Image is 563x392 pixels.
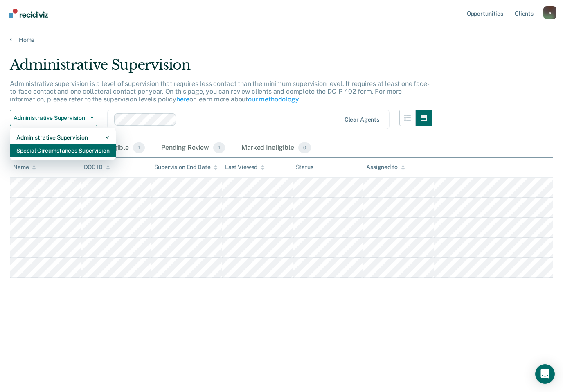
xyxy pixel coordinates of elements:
[296,164,313,171] div: Status
[10,110,97,126] button: Administrative Supervision
[366,164,405,171] div: Assigned to
[10,80,430,103] p: Administrative supervision is a level of supervision that requires less contact than the minimum ...
[345,116,379,123] div: Clear agents
[240,139,313,157] div: Marked Ineligible0
[298,142,311,153] span: 0
[543,6,556,19] button: Profile dropdown button
[225,164,265,171] div: Last Viewed
[133,142,145,153] span: 1
[9,9,48,18] img: Recidiviz
[213,142,225,153] span: 1
[16,131,109,144] div: Administrative Supervision
[160,139,227,157] div: Pending Review1
[154,164,218,171] div: Supervision End Date
[176,95,189,103] a: here
[543,6,556,19] div: a
[84,164,110,171] div: DOC ID
[13,164,36,171] div: Name
[10,56,432,80] div: Administrative Supervision
[248,95,299,103] a: our methodology
[10,36,553,43] a: Home
[14,115,87,122] span: Administrative Supervision
[535,364,555,384] div: Open Intercom Messenger
[16,144,109,157] div: Special Circumstances Supervision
